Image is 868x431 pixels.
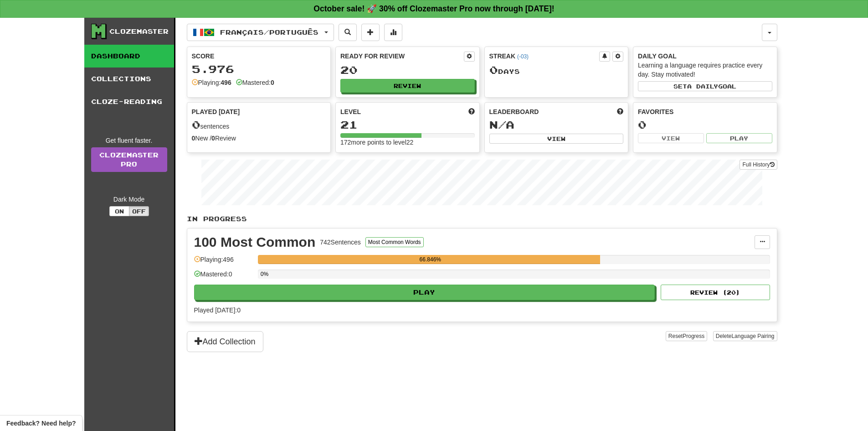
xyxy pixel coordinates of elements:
[489,63,498,76] span: 0
[187,331,263,352] button: Add Collection
[236,78,274,87] div: Mastered:
[194,255,253,270] div: Playing: 496
[187,214,777,223] p: In Progress
[91,195,167,204] div: Dark Mode
[489,118,514,131] span: N/A
[361,24,380,41] button: Add sentence to collection
[340,119,475,130] div: 21
[713,331,777,341] button: DeleteLanguage Pairing
[194,306,241,314] span: Played [DATE]: 0
[706,133,772,143] button: Play
[638,107,772,116] div: Favorites
[194,270,253,285] div: Mastered: 0
[384,24,402,41] button: More stats
[192,78,231,87] div: Playing:
[517,53,529,60] a: (-03)
[313,4,554,13] strong: October sale! 🚀 30% off Clozemaster Pro now through [DATE]!
[365,237,424,247] button: Most Common Words
[211,135,215,142] strong: 0
[109,206,129,216] button: On
[84,68,174,90] a: Collections
[740,160,777,170] button: Full History
[340,52,464,61] div: Ready for Review
[192,118,200,131] span: 0
[261,255,600,264] div: 66.846%
[661,285,770,300] button: Review (20)
[192,63,326,75] div: 5.976
[683,333,704,339] span: Progress
[84,45,174,68] a: Dashboard
[340,64,475,76] div: 20
[84,90,174,113] a: Cloze-Reading
[192,119,326,131] div: sentences
[192,135,195,142] strong: 0
[340,138,475,147] div: 172 more points to level 22
[91,136,167,145] div: Get fluent faster.
[638,81,772,91] button: Seta dailygoal
[192,52,326,61] div: Score
[91,147,167,172] a: ClozemasterPro
[340,107,361,116] span: Level
[6,419,76,428] span: Open feedback widget
[192,107,240,116] span: Played [DATE]
[192,134,326,143] div: New / Review
[109,27,169,36] div: Clozemaster
[687,83,718,89] span: a daily
[194,285,655,300] button: Play
[271,79,274,86] strong: 0
[339,24,357,41] button: Search sentences
[320,238,361,247] div: 742 Sentences
[489,134,624,144] button: View
[638,119,772,130] div: 0
[340,79,475,93] button: Review
[187,24,334,41] button: Français/Português
[194,235,316,249] div: 100 Most Common
[638,61,772,79] div: Learning a language requires practice every day. Stay motivated!
[221,79,231,86] strong: 496
[638,133,704,143] button: View
[489,107,539,116] span: Leaderboard
[638,52,772,61] div: Daily Goal
[468,107,475,116] span: Score more points to level up
[489,64,624,76] div: Day s
[129,206,149,216] button: Off
[617,107,623,116] span: This week in points, UTC
[666,331,707,341] button: ResetProgress
[489,52,600,61] div: Streak
[220,28,318,36] span: Français / Português
[731,333,774,339] span: Language Pairing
